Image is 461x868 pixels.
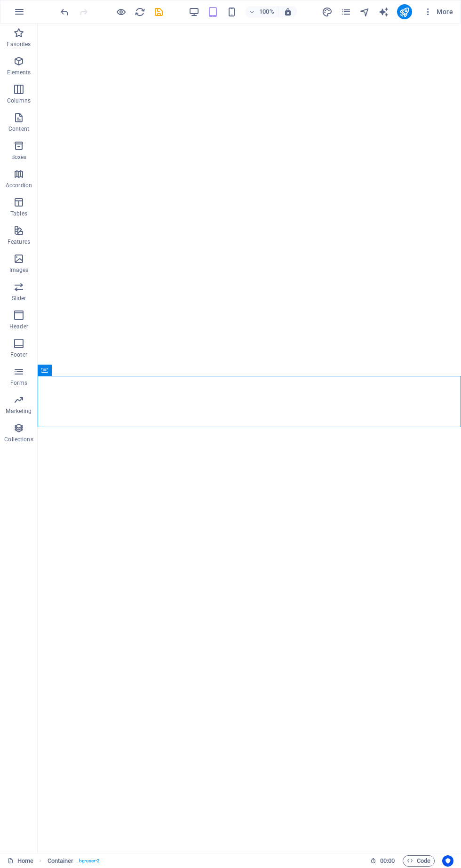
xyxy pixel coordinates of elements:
[6,407,32,415] p: Marketing
[407,855,430,867] span: Code
[115,6,127,17] button: Click here to leave preview mode and continue editing
[245,6,278,17] button: 100%
[77,855,100,867] span: . bg-user-2
[8,855,33,867] a: Click to cancel selection. Double-click to open Pages
[420,4,457,19] button: More
[153,6,164,17] button: save
[359,7,370,17] i: Navigator
[59,6,70,17] button: undo
[135,7,145,17] i: Reload page
[380,855,395,867] span: 00 00
[284,8,292,16] i: On resize automatically adjust zoom level to fit chosen device.
[9,266,29,274] p: Images
[322,6,333,17] button: design
[12,295,26,302] p: Slider
[8,125,29,133] p: Content
[370,855,395,867] h6: Session time
[322,7,333,17] i: Design (Ctrl+Alt+Y)
[134,6,145,17] button: reload
[397,4,412,19] button: publish
[359,6,371,17] button: navigator
[378,6,389,17] button: text_generator
[378,7,389,17] i: AI Writer
[6,182,32,189] p: Accordion
[9,323,28,330] p: Header
[341,7,351,17] i: Pages (Ctrl+Alt+S)
[341,6,352,17] button: pages
[8,238,30,246] p: Features
[259,6,274,17] h6: 100%
[10,351,27,358] p: Footer
[399,7,410,17] i: Publish
[153,7,164,17] i: Save (Ctrl+S)
[48,855,74,867] span: Click to select. Double-click to edit
[10,210,27,217] p: Tables
[387,857,388,864] span: :
[7,40,31,48] p: Favorites
[7,69,31,76] p: Elements
[442,855,453,867] button: Usercentrics
[11,153,27,161] p: Boxes
[59,7,70,17] i: Undo: Paste (Ctrl+Z)
[4,436,33,443] p: Collections
[403,855,435,867] button: Code
[423,7,453,16] span: More
[7,97,31,104] p: Columns
[10,379,27,387] p: Forms
[48,855,100,867] nav: breadcrumb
